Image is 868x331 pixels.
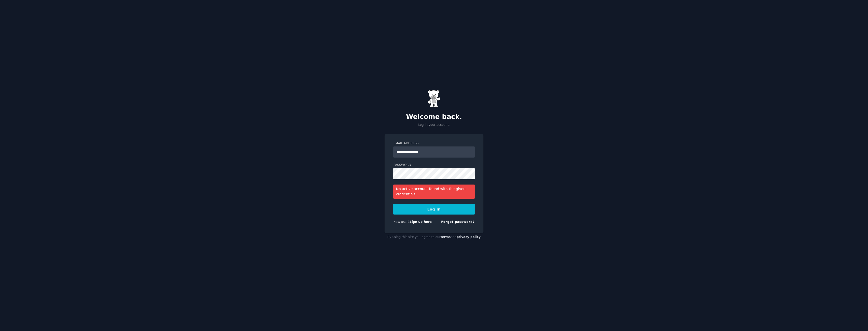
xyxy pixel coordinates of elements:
button: Log In [393,204,475,215]
div: No active account found with the given credentials [393,185,475,199]
div: By using this site you agree to our and [385,233,483,241]
label: Email Address [393,141,475,146]
span: New user? [393,220,410,224]
h2: Welcome back. [385,113,483,121]
a: privacy policy [456,235,481,239]
a: Forgot password? [441,220,475,224]
a: terms [441,235,451,239]
a: Sign up here [410,220,432,224]
label: Password [393,163,475,167]
p: Log in your account. [385,123,483,127]
img: Gummy Bear [428,90,440,108]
